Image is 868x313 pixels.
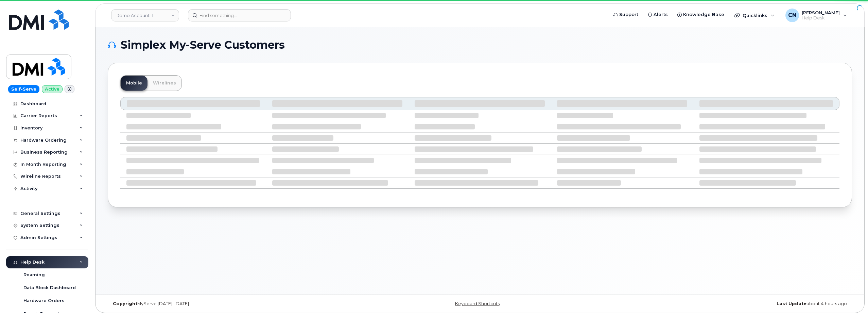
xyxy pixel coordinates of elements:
[121,40,285,50] span: Simplex My-Serve Customers
[121,76,147,91] a: Mobile
[108,301,356,307] div: MyServe [DATE]–[DATE]
[604,301,852,307] div: about 4 hours ago
[777,301,806,306] strong: Last Update
[113,301,137,306] strong: Copyright
[147,76,181,91] a: Wirelines
[455,301,500,306] a: Keyboard Shortcuts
